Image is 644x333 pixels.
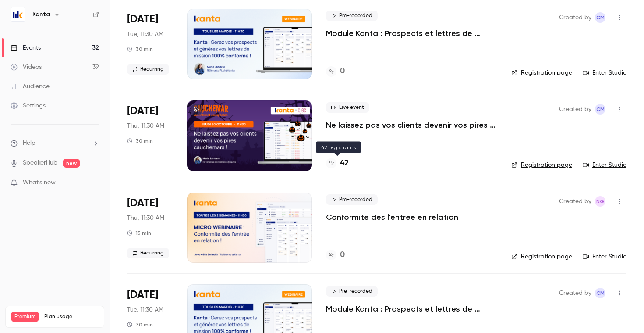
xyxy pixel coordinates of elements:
h4: 0 [340,249,345,261]
span: [DATE] [127,288,158,302]
span: [DATE] [127,104,158,118]
span: Pre-recorded [326,11,378,21]
a: SpeakerHub [23,158,57,168]
span: Tue, 11:30 AM [127,30,163,39]
span: [DATE] [127,196,158,210]
a: Ne laissez pas vos clients devenir vos pires cauchemars ! [326,120,497,130]
a: Registration page [511,252,572,261]
h4: 42 [340,158,349,169]
a: Enter Studio [583,68,626,77]
div: Oct 30 Thu, 11:30 AM (Europe/Paris) [127,100,173,171]
div: 30 min [127,46,153,53]
a: Enter Studio [583,161,626,169]
img: Kanta [11,7,25,21]
a: Enter Studio [583,252,626,261]
span: new [63,159,80,168]
span: Charlotte MARTEL [595,12,605,23]
span: Premium [11,312,39,322]
li: help-dropdown-opener [11,139,99,148]
div: 15 min [127,229,151,236]
div: Events [11,43,41,52]
a: Module Kanta : Prospects et lettres de mission [326,28,497,39]
span: CM [596,12,605,23]
span: Tue, 11:30 AM [127,305,163,314]
div: Videos [11,63,42,72]
a: Conformité dès l'entrée en relation [326,212,458,222]
a: Module Kanta : Prospects et lettres de mission [326,304,497,314]
span: Pre-recorded [326,286,378,297]
span: Recurring [127,248,169,258]
span: NG [596,196,604,207]
span: Created by [559,104,591,115]
span: Created by [559,12,591,23]
div: Oct 30 Thu, 11:30 AM (Europe/Paris) [127,193,173,263]
span: What's new [23,178,56,187]
div: 30 min [127,137,153,144]
span: Pre-recorded [326,194,378,205]
span: Thu, 11:30 AM [127,214,164,222]
span: Created by [559,196,591,207]
span: Thu, 11:30 AM [127,122,164,130]
h4: 0 [340,65,345,77]
div: 30 min [127,321,153,328]
span: Plan usage [44,313,99,320]
h6: Kanta [32,10,50,19]
a: 0 [326,249,345,261]
div: Audience [11,82,50,91]
span: CM [596,104,605,115]
span: CM [596,288,605,298]
span: [DATE] [127,12,158,26]
span: Created by [559,288,591,298]
a: 0 [326,65,345,77]
span: Recurring [127,64,169,75]
span: Live event [326,102,369,113]
span: Charlotte MARTEL [595,104,605,115]
iframe: Noticeable Trigger [88,179,99,187]
a: 42 [326,158,349,169]
a: Registration page [511,68,572,77]
a: Registration page [511,161,572,169]
span: Nicolas Guitard [595,196,605,207]
div: Settings [11,101,46,110]
span: Help [23,139,35,148]
div: Oct 28 Tue, 11:30 AM (Europe/Paris) [127,9,173,79]
span: Charlotte MARTEL [595,288,605,298]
